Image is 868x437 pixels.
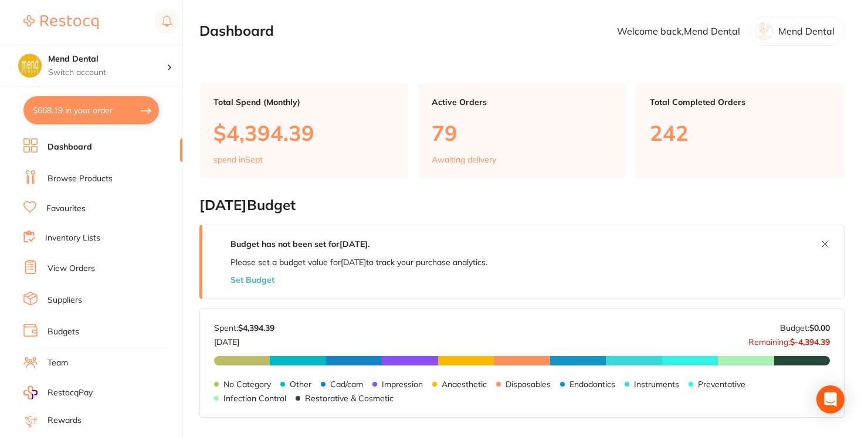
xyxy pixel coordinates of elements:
p: Endodontics [569,380,615,389]
a: RestocqPay [23,386,93,399]
p: 79 [432,121,612,145]
p: Mend Dental [778,26,835,36]
a: Restocq Logo [23,9,99,36]
p: Cad/cam [330,380,363,389]
p: Budget: [780,323,830,333]
button: $668.19 in your order [23,96,159,124]
p: Welcome back, Mend Dental [617,26,740,36]
p: Total Spend (Monthly) [213,97,394,107]
a: Rewards [48,415,82,426]
a: Dashboard [48,141,92,153]
strong: $-4,394.39 [790,337,830,347]
p: [DATE] [214,333,274,347]
h2: Dashboard [199,23,274,39]
p: Spent: [214,323,274,333]
p: No Category [223,380,271,389]
p: Other [290,380,311,389]
p: Awaiting delivery [432,155,496,164]
p: spend in Sept [213,155,263,164]
img: RestocqPay [23,386,38,399]
strong: $4,394.39 [238,323,274,333]
a: Suppliers [48,294,82,306]
a: Active Orders79Awaiting delivery [418,83,626,178]
p: Anaesthetic [442,380,487,389]
p: Instruments [634,380,679,389]
p: Remaining: [748,333,830,347]
h4: Mend Dental [48,53,167,65]
p: 242 [650,121,830,145]
strong: $0.00 [809,323,830,333]
a: Browse Products [48,173,113,185]
div: Open Intercom Messenger [816,385,845,414]
img: Restocq Logo [23,15,99,29]
h2: [DATE] Budget [199,197,845,214]
img: Mend Dental [18,54,42,77]
p: Total Completed Orders [650,97,830,107]
p: Switch account [48,67,167,79]
a: Budgets [48,326,79,338]
a: Team [48,357,68,369]
p: Disposables [506,380,551,389]
a: Total Completed Orders242 [636,83,845,178]
a: Inventory Lists [45,232,100,244]
span: RestocqPay [48,387,93,399]
p: Impression [382,380,423,389]
p: Restorative & Cosmetic [305,394,394,403]
button: Set Budget [230,275,274,284]
p: Infection Control [223,394,286,403]
p: Preventative [698,380,745,389]
p: Please set a budget value for [DATE] to track your purchase analytics. [230,258,487,267]
a: Total Spend (Monthly)$4,394.39spend inSept [199,83,408,178]
p: Active Orders [432,97,612,107]
strong: Budget has not been set for [DATE] . [230,239,369,249]
a: Favourites [46,203,86,215]
p: $4,394.39 [213,121,394,145]
a: View Orders [48,263,95,275]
